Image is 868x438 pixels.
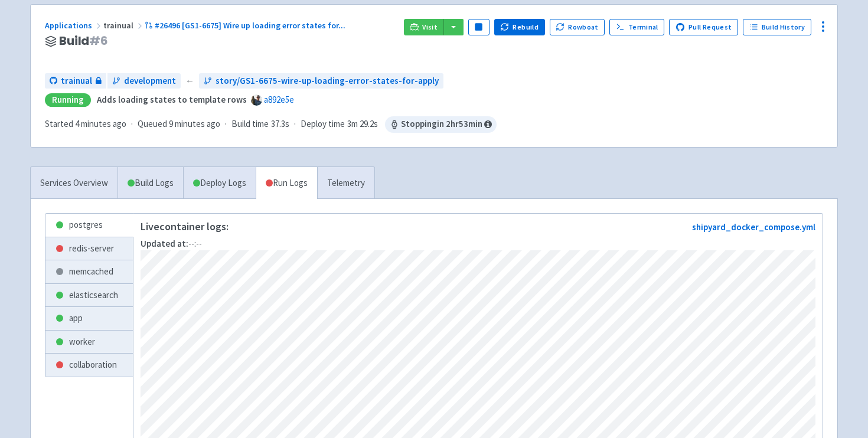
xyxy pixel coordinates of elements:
[59,34,108,48] span: Build
[45,20,103,31] a: Applications
[45,331,133,354] a: worker
[494,19,545,35] button: Rebuild
[301,117,345,131] span: Deploy time
[45,116,497,133] div: · · ·
[45,260,133,283] a: memcached
[45,118,126,129] span: Started
[271,117,289,131] span: 37.3s
[468,19,490,35] button: Pause
[138,118,220,129] span: Queued
[45,307,133,330] a: app
[422,22,438,32] span: Visit
[141,221,229,233] p: Live container logs:
[118,167,183,200] a: Build Logs
[264,94,294,105] a: a892e5e
[692,221,815,233] a: shipyard_docker_compose.yml
[61,74,92,88] span: trainual
[669,19,738,35] a: Pull Request
[231,117,269,131] span: Build time
[45,93,91,107] div: Running
[103,20,145,31] span: trainual
[317,167,374,200] a: Telemetry
[89,32,108,49] span: # 6
[169,118,220,129] time: 9 minutes ago
[256,167,317,200] a: Run Logs
[404,19,444,35] a: Visit
[185,74,194,88] span: ←
[141,238,188,249] strong: Updated at:
[155,20,345,31] span: #26496 [GS1-6675] Wire up loading error states for ...
[199,73,443,89] a: story/GS1-6675-wire-up-loading-error-states-for-apply
[347,117,378,131] span: 3m 29.2s
[45,237,133,260] a: redis-server
[141,238,202,249] span: --:--
[75,118,126,129] time: 4 minutes ago
[97,94,247,105] strong: Adds loading states to template rows
[45,284,133,307] a: elasticsearch
[107,73,181,89] a: development
[45,354,133,377] a: collaboration
[183,167,256,200] a: Deploy Logs
[145,20,347,31] a: #26496 [GS1-6675] Wire up loading error states for...
[743,19,811,35] a: Build History
[385,116,497,133] span: Stopping in 2 hr 53 min
[45,214,133,237] a: postgres
[550,19,605,35] button: Rowboat
[45,73,106,89] a: trainual
[124,74,176,88] span: development
[609,19,664,35] a: Terminal
[216,74,439,88] span: story/GS1-6675-wire-up-loading-error-states-for-apply
[31,167,118,200] a: Services Overview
